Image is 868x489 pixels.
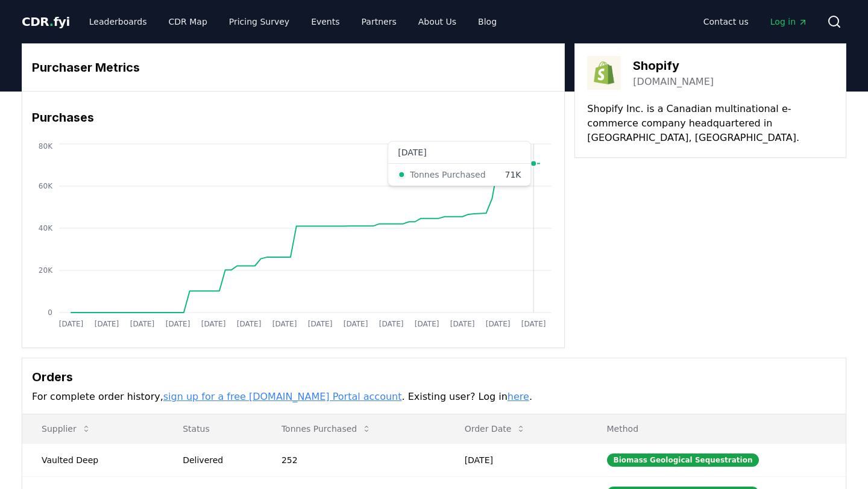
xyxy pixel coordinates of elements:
[445,443,588,476] td: [DATE]
[163,391,402,402] a: sign up for a free [DOMAIN_NAME] Portal account
[22,443,163,476] td: Vaulted Deep
[166,320,190,328] tspan: [DATE]
[587,56,621,90] img: Shopify-logo
[455,417,536,441] button: Order Date
[32,368,836,386] h3: Orders
[49,14,54,29] span: .
[301,11,349,33] a: Events
[80,11,157,33] a: Leaderboards
[633,75,714,89] a: [DOMAIN_NAME]
[352,11,406,33] a: Partners
[262,443,445,476] td: 252
[32,417,101,441] button: Supplier
[95,320,119,328] tspan: [DATE]
[409,11,466,33] a: About Us
[130,320,155,328] tspan: [DATE]
[508,391,529,402] a: here
[770,16,808,28] span: Log in
[32,58,555,76] h3: Purchaser Metrics
[219,11,299,33] a: Pricing Survey
[344,320,368,328] tspan: [DATE]
[22,14,70,29] span: CDR fyi
[468,11,506,33] a: Blog
[597,423,836,435] p: Method
[379,320,404,328] tspan: [DATE]
[521,320,546,328] tspan: [DATE]
[694,11,817,33] nav: Main
[633,57,714,75] h3: Shopify
[761,11,817,33] a: Log in
[450,320,475,328] tspan: [DATE]
[486,320,511,328] tspan: [DATE]
[694,11,758,33] a: Contact us
[308,320,333,328] tspan: [DATE]
[39,266,53,275] tspan: 20K
[183,454,253,466] div: Delivered
[39,182,53,190] tspan: 60K
[80,11,506,33] nav: Main
[48,308,52,317] tspan: 0
[159,11,217,33] a: CDR Map
[272,417,381,441] button: Tonnes Purchased
[59,320,84,328] tspan: [DATE]
[22,13,70,30] a: CDR.fyi
[201,320,226,328] tspan: [DATE]
[587,102,834,145] p: Shopify Inc. is a Canadian multinational e-commerce company headquartered in [GEOGRAPHIC_DATA], [...
[173,423,253,435] p: Status
[39,224,53,232] tspan: 40K
[39,142,53,151] tspan: 80K
[32,108,555,126] h3: Purchases
[237,320,262,328] tspan: [DATE]
[272,320,297,328] tspan: [DATE]
[415,320,439,328] tspan: [DATE]
[607,453,759,467] div: Biomass Geological Sequestration
[32,390,836,404] p: For complete order history, . Existing user? Log in .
